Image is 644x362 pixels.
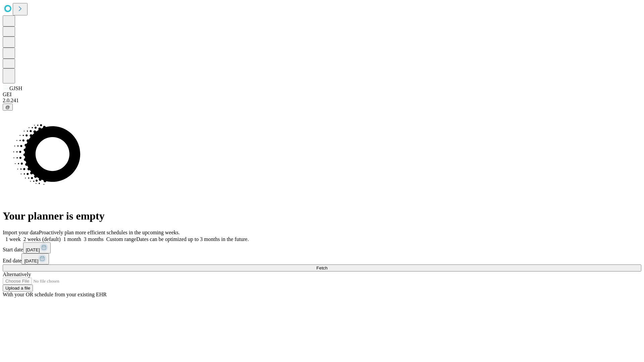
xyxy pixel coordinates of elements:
span: 2 weeks (default) [23,236,61,242]
button: Fetch [3,264,641,271]
div: End date [3,253,641,264]
span: With your OR schedule from your existing EHR [3,292,107,297]
span: Alternatively [3,271,31,277]
span: Custom range [106,236,136,242]
span: @ [5,105,10,110]
span: 1 month [63,236,81,242]
span: GJSH [9,85,22,91]
span: Import your data [3,230,39,235]
span: [DATE] [26,247,40,252]
div: Start date [3,242,641,253]
span: 3 months [84,236,104,242]
button: [DATE] [23,242,51,253]
button: @ [3,104,13,111]
span: [DATE] [24,258,38,263]
div: GEI [3,92,641,98]
h1: Your planner is empty [3,210,641,222]
button: [DATE] [21,253,49,264]
span: Dates can be optimized up to 3 months in the future. [136,236,249,242]
div: 2.0.241 [3,98,641,104]
span: Proactively plan more efficient schedules in the upcoming weeks. [39,230,180,235]
span: Fetch [316,265,327,270]
button: Upload a file [3,285,33,292]
span: 1 week [5,236,21,242]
